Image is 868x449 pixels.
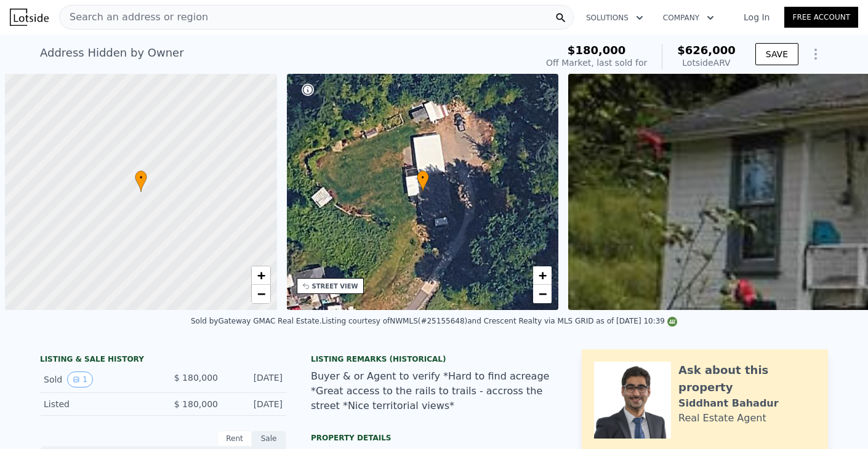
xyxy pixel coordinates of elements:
div: Listing Remarks (Historical) [311,354,557,364]
div: [DATE] [228,372,283,387]
span: + [257,268,265,283]
div: LISTING & SALE HISTORY [40,354,286,367]
img: Lotside [10,9,49,26]
div: STREET VIEW [312,282,358,291]
div: Address Hidden by Owner [40,44,184,62]
span: • [135,172,147,183]
div: • [135,170,147,192]
a: Zoom out [533,285,552,303]
span: − [257,286,265,301]
button: Show Options [803,42,828,66]
div: Siddhant Bahadur [678,396,779,411]
div: • [417,170,429,192]
div: Lotside ARV [677,57,736,69]
a: Zoom in [533,266,552,285]
div: Sold by Gateway GMAC Real Estate . [191,317,322,325]
button: Solutions [576,7,653,29]
button: View historical data [67,372,93,387]
span: $ 180,000 [174,373,218,383]
span: Search an address or region [60,10,208,25]
div: Sale [252,431,286,447]
a: Log In [729,11,784,23]
div: Listed [44,398,153,410]
span: + [539,268,547,283]
div: Buyer & or Agent to verify *Hard to find acreage *Great access to the rails to trails - accross t... [311,369,557,413]
div: Listing courtesy of NWMLS (#25155648) and Crescent Realty via MLS GRID as of [DATE] 10:39 [322,317,677,325]
a: Zoom out [252,285,270,303]
div: Off Market, last sold for [546,57,647,69]
div: Real Estate Agent [678,411,766,426]
span: $ 180,000 [174,399,218,409]
div: Rent [217,431,252,447]
div: [DATE] [228,398,283,410]
span: − [539,286,547,301]
a: Zoom in [252,266,270,285]
span: $180,000 [568,44,626,57]
button: SAVE [755,43,798,65]
div: Ask about this property [678,362,816,396]
div: Property details [311,433,557,443]
img: NWMLS Logo [667,317,677,327]
div: Sold [44,372,153,387]
a: Free Account [784,7,858,28]
button: Company [653,7,724,29]
span: • [417,172,429,183]
span: $626,000 [677,44,736,57]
